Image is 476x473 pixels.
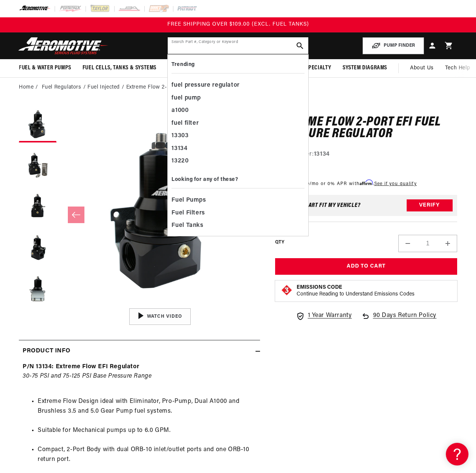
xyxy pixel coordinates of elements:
[87,83,126,92] li: Fuel Injected
[343,64,387,72] span: System Diagrams
[439,59,476,77] summary: Tech Help
[373,311,437,328] span: 90 Days Return Policy
[445,64,470,72] span: Tech Help
[171,177,238,182] b: Looking for any of these?
[23,364,139,370] strong: P/N 13134: Extreme Flow EFI Regulator
[19,105,260,325] media-gallery: Gallery Viewer
[171,208,205,219] span: Fuel Filters
[19,271,57,308] button: Load image 5 in gallery view
[162,59,217,77] summary: Fuel Regulators
[19,188,57,225] button: Load image 3 in gallery view
[13,59,77,77] summary: Fuel & Water Pumps
[297,291,415,298] p: Continue Reading to Understand Emissions Codes
[361,311,437,328] a: 90 Days Return Policy
[168,37,308,54] input: Search by Part Number, Category or Keyword
[19,64,71,72] span: Fuel & Water Pumps
[171,62,194,67] b: Trending
[77,59,162,77] summary: Fuel Cells, Tanks & Systems
[19,146,57,184] button: Load image 2 in gallery view
[19,83,34,92] a: Home
[281,284,293,296] img: Emissions code
[296,311,352,321] a: 1 Year Warranty
[171,104,304,117] div: a1000
[68,207,84,223] button: Slide left
[19,340,260,362] summary: Product Info
[275,116,457,140] h1: Extreme Flow 2-Port EFI Fuel Pressure Regulator
[83,64,156,72] span: Fuel Cells, Tanks & Systems
[297,285,342,290] strong: Emissions Code
[410,65,434,71] span: About Us
[171,142,304,155] div: 13134
[126,83,250,92] li: Extreme Flow 2-Port EFI Fuel Pressure Regulator
[171,220,203,231] span: Fuel Tanks
[363,37,424,54] button: PUMP FINDER
[297,284,415,298] button: Emissions CodeContinue Reading to Understand Emissions Codes
[275,239,285,246] label: QTY
[360,180,373,185] span: Affirm
[171,117,304,130] div: fuel filter
[38,426,256,436] li: Suitable for Mechanical pumps up to 6.0 GPM.
[337,59,393,77] summary: System Diagrams
[19,83,457,92] nav: breadcrumbs
[171,79,304,92] div: fuel pressure regulator
[42,83,88,92] li: Fuel Regulators
[374,182,417,186] a: See if you qualify - Learn more about Affirm Financing (opens in modal)
[171,130,304,142] div: 13303
[275,258,457,275] button: Add to Cart
[23,373,152,379] em: 30-75 PSI and 75-125 PSI Base Pressure Range
[171,92,304,105] div: fuel pump
[16,37,110,55] img: Aeromotive
[275,180,417,187] p: Starting at /mo or 0% APR with .
[292,37,308,54] button: search button
[275,150,457,159] div: Part Number:
[404,59,439,77] a: About Us
[167,21,309,27] span: FREE SHIPPING OVER $109.00 (EXCL. FUEL TANKS)
[38,445,256,464] li: Compact, 2-Port Body with dual ORB-10 inlet/outlet ports and one ORB-10 return port.
[19,105,57,142] button: Load image 1 in gallery view
[38,397,256,416] li: Extreme Flow Design ideal with Eliminator, Pro-Pump, Dual A1000 and Brushless 3.5 and 5.0 Gear Pu...
[407,199,453,211] button: Verify
[171,195,206,206] span: Fuel Pumps
[280,202,361,208] div: Does This part fit My vehicle?
[171,155,304,168] div: 13220
[308,311,352,321] span: 1 Year Warranty
[314,151,330,157] strong: 13134
[19,229,57,267] button: Load image 4 in gallery view
[23,346,70,356] h2: Product Info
